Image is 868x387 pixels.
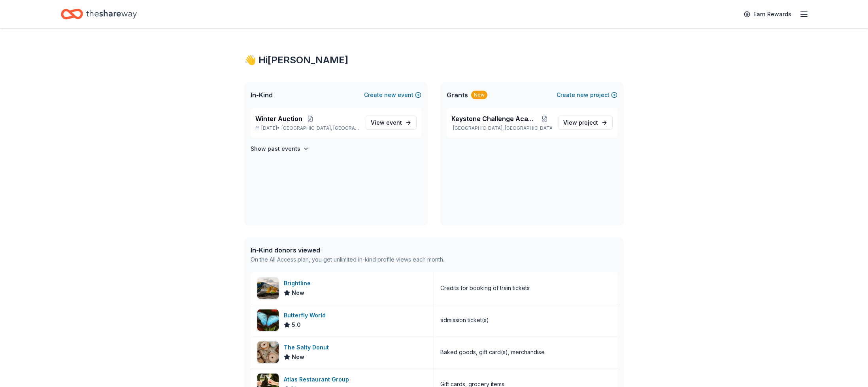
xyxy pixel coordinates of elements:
[251,144,309,154] button: Show past events
[292,352,304,362] span: New
[579,119,598,126] span: project
[366,116,417,130] a: View event
[557,90,617,100] button: Createnewproject
[577,90,589,100] span: new
[558,116,613,130] a: View project
[255,114,302,123] span: Winter Auction
[257,309,279,331] img: Image for Butterfly World
[284,343,332,352] div: The Salty Donut
[284,375,352,384] div: Atlas Restaurant Group
[451,114,537,123] span: Keystone Challenge Academy
[440,315,489,325] div: admission ticket(s)
[563,118,598,127] span: View
[386,119,402,126] span: event
[257,277,279,299] img: Image for Brightline
[284,311,329,320] div: Butterfly World
[440,347,545,357] div: Baked goods, gift card(s), merchandise
[447,90,468,100] span: Grants
[257,341,279,363] img: Image for The Salty Donut
[284,279,314,288] div: Brightline
[255,125,359,131] p: [DATE] •
[292,320,301,330] span: 5.0
[251,245,444,255] div: In-Kind donors viewed
[251,144,300,154] h4: Show past events
[251,255,444,264] div: On the All Access plan, you get unlimited in-kind profile views each month.
[384,90,396,100] span: new
[281,125,359,131] span: [GEOGRAPHIC_DATA], [GEOGRAPHIC_DATA]
[244,54,624,66] div: 👋 Hi [PERSON_NAME]
[739,7,796,21] a: Earn Rewards
[251,90,273,100] span: In-Kind
[471,91,487,99] div: New
[371,118,402,127] span: View
[292,288,304,298] span: New
[364,90,421,100] button: Createnewevent
[451,125,552,131] p: [GEOGRAPHIC_DATA], [GEOGRAPHIC_DATA]
[61,5,137,23] a: Home
[440,283,530,293] div: Credits for booking of train tickets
